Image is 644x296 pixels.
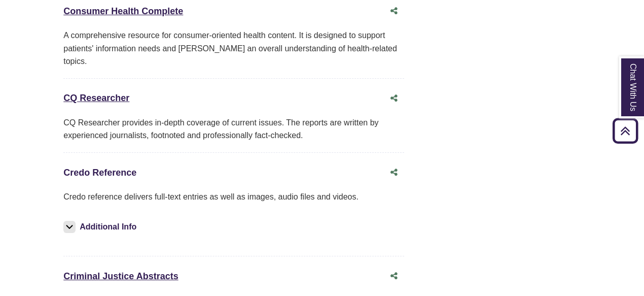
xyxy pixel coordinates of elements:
button: Share this database [384,163,404,182]
a: Back to Top [609,124,641,138]
button: Share this database [384,2,404,21]
a: Credo Reference [63,168,136,178]
button: Share this database [384,89,404,108]
button: Share this database [384,267,404,286]
div: A comprehensive resource for consumer-oriented health content. It is designed to support patients... [63,29,404,68]
div: CQ Researcher provides in-depth coverage of current issues. The reports are written by experience... [63,116,404,142]
button: Additional Info [63,220,139,234]
a: CQ Researcher [63,93,129,103]
p: Credo reference delivers full-text entries as well as images, audio files and videos. [63,190,404,204]
a: Criminal Justice Abstracts [63,271,178,281]
a: Consumer Health Complete [63,6,183,16]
